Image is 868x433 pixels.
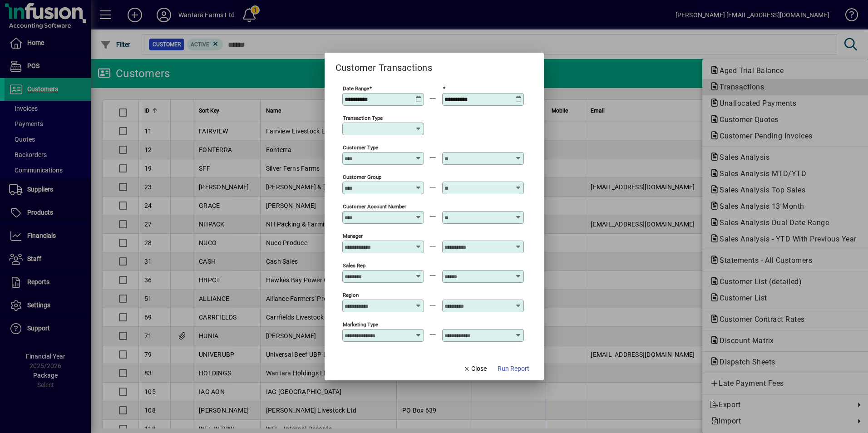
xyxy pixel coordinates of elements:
[343,292,359,298] mat-label: Region
[343,233,363,239] mat-label: Manager
[343,174,381,180] mat-label: Customer Group
[343,321,378,328] mat-label: Marketing Type
[343,85,369,92] mat-label: Date Range
[343,203,406,210] mat-label: Customer Account Number
[325,53,443,75] h2: Customer Transactions
[498,364,529,374] span: Run Report
[343,144,378,151] mat-label: Customer Type
[343,262,365,269] mat-label: Sales Rep
[463,364,487,374] span: Close
[459,360,490,377] button: Close
[343,115,383,121] mat-label: Transaction Type
[494,360,533,377] button: Run Report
